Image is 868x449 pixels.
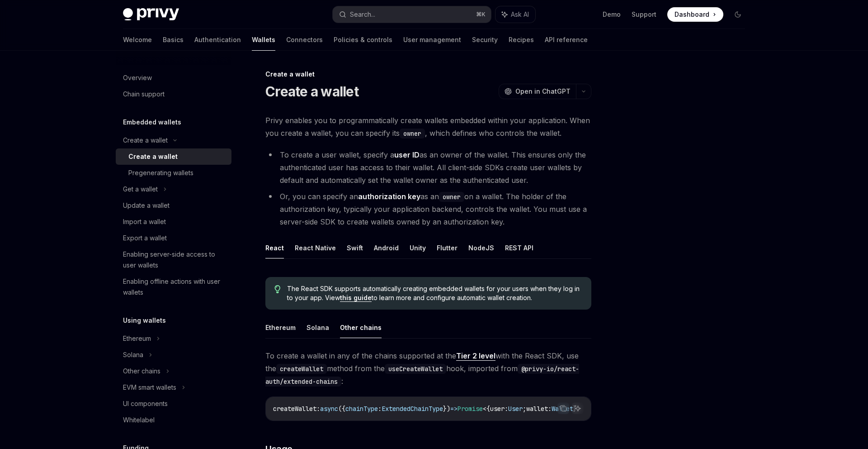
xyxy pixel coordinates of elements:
div: Other chains [123,366,160,377]
div: Enabling server-side access to user wallets [123,249,226,271]
span: Privy enables you to programmatically create wallets embedded within your application. When you c... [265,114,591,139]
a: Update a wallet [116,197,231,214]
button: Swift [347,237,363,258]
span: : [548,405,552,413]
a: Authentication [194,29,241,51]
a: Overview [116,70,231,86]
a: Wallets [252,29,275,51]
button: Copy the contents from the code block [557,402,569,414]
a: UI components [116,396,231,412]
span: Promise [458,405,483,413]
a: Dashboard [667,7,723,22]
span: : [378,405,382,413]
div: Create a wallet [123,135,168,146]
span: ({ [338,405,345,413]
a: Welcome [123,29,152,51]
a: Policies & controls [334,29,392,51]
div: Enabling offline actions with user wallets [123,276,226,298]
div: Search... [350,9,375,20]
h1: Create a wallet [265,83,359,100]
span: { [486,405,490,413]
a: Security [472,29,498,51]
button: REST API [505,237,533,258]
span: User [508,405,523,413]
div: Import a wallet [123,216,166,227]
button: Open in ChatGPT [499,84,576,99]
button: Ethereum [265,317,296,338]
div: UI components [123,398,168,409]
button: Other chains [340,317,382,338]
span: The React SDK supports automatically creating embedded wallets for your users when they log in to... [287,284,582,302]
div: Solana [123,349,143,360]
button: React Native [295,237,336,258]
a: User management [403,29,461,51]
div: Pregenerating wallets [128,167,193,178]
code: createWallet [276,364,327,374]
div: Update a wallet [123,200,170,211]
strong: authorization key [358,192,420,201]
a: API reference [545,29,588,51]
span: Open in ChatGPT [515,87,571,96]
button: React [265,237,284,258]
span: => [450,405,458,413]
div: Overview [123,72,152,83]
span: Dashboard [675,10,709,19]
div: Ethereum [123,333,151,344]
img: dark logo [123,8,179,21]
span: ; [523,405,526,413]
a: Pregenerating wallets [116,165,231,181]
a: Whitelabel [116,412,231,428]
a: this guide [340,294,372,302]
div: Get a wallet [123,184,158,195]
button: Flutter [437,237,458,258]
span: createWallet [273,405,316,413]
span: To create a wallet in any of the chains supported at the with the React SDK, use the method from ... [265,349,591,387]
li: Or, you can specify an as an on a wallet. The holder of the authorization key, typically your app... [265,190,591,228]
a: Chain support [116,86,231,102]
button: Search...⌘K [333,6,491,23]
span: chainType [345,405,378,413]
div: Create a wallet [265,70,591,79]
span: : [316,405,320,413]
a: Enabling server-side access to user wallets [116,246,231,273]
a: Import a wallet [116,214,231,230]
div: Export a wallet [123,233,167,244]
a: Enabling offline actions with user wallets [116,273,231,301]
div: Chain support [123,89,165,100]
button: Ask AI [572,402,584,414]
code: useCreateWallet [385,364,446,374]
button: Toggle dark mode [731,7,745,22]
button: Android [374,237,399,258]
span: < [483,405,486,413]
span: user [490,405,505,413]
h5: Embedded wallets [123,117,181,128]
span: ExtendedChainType [382,405,443,413]
span: }) [443,405,450,413]
a: Export a wallet [116,230,231,246]
span: wallet [526,405,548,413]
button: Unity [410,237,426,258]
button: NodeJS [468,237,494,258]
div: EVM smart wallets [123,382,176,393]
div: Whitelabel [123,415,155,425]
li: To create a user wallet, specify a as an owner of the wallet. This ensures only the authenticated... [265,148,591,186]
a: Demo [603,10,621,19]
span: Ask AI [511,10,529,19]
a: Tier 2 level [456,351,495,361]
a: Recipes [509,29,534,51]
svg: Tip [274,285,281,293]
code: owner [400,129,425,139]
button: Ask AI [495,6,535,23]
span: Wallet [552,405,573,413]
strong: user ID [394,150,420,159]
span: : [505,405,508,413]
a: Connectors [286,29,323,51]
a: Support [632,10,656,19]
a: Basics [163,29,184,51]
h5: Using wallets [123,315,166,326]
a: Create a wallet [116,148,231,165]
span: async [320,405,338,413]
div: Create a wallet [128,151,178,162]
span: ⌘ K [476,11,486,18]
button: Solana [307,317,329,338]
